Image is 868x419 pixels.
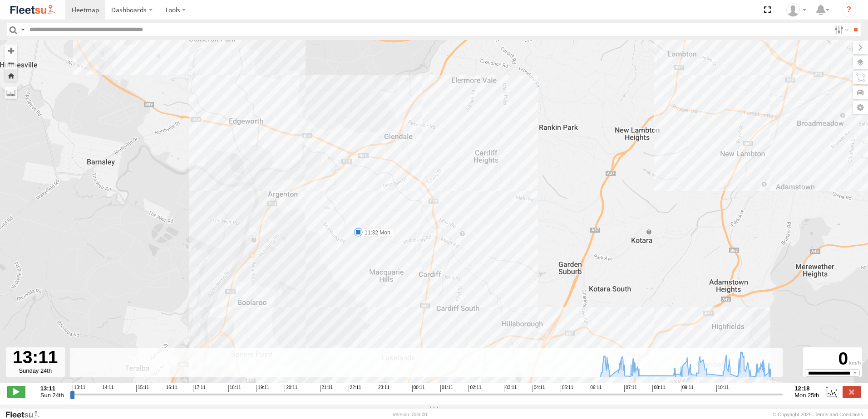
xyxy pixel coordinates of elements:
[561,385,573,392] span: 05:11
[853,101,868,114] label: Map Settings
[73,385,85,392] span: 13:11
[40,385,64,392] strong: 13:11
[358,229,393,237] label: 11:32 Mon
[842,3,856,17] i: ?
[794,392,819,399] span: Mon 25th Aug 2025
[440,385,453,392] span: 01:11
[5,69,17,82] button: Zoom Home
[136,385,149,392] span: 15:11
[804,349,861,369] div: 0
[5,44,17,57] button: Zoom in
[624,385,637,392] span: 07:11
[9,4,56,16] img: fleetsu-logo-horizontal.svg
[349,385,361,392] span: 22:11
[843,386,861,398] label: Close
[652,385,665,392] span: 08:11
[7,386,25,398] label: Play/Stop
[794,385,819,392] strong: 12:18
[5,57,17,69] button: Zoom out
[40,392,64,399] span: Sun 24th Aug 2025
[815,412,863,417] a: Terms and Conditions
[19,23,26,36] label: Search Query
[193,385,206,392] span: 17:11
[589,385,602,392] span: 06:11
[165,385,178,392] span: 16:11
[285,385,297,392] span: 20:11
[504,385,517,392] span: 03:11
[533,385,545,392] span: 04:11
[393,412,427,417] div: Version: 306.00
[377,385,390,392] span: 23:11
[681,385,694,392] span: 09:11
[831,23,850,36] label: Search Filter Options
[320,385,333,392] span: 21:11
[783,3,809,17] div: James Cullen
[412,385,425,392] span: 00:11
[5,410,47,419] a: Visit our Website
[228,385,241,392] span: 18:11
[256,385,269,392] span: 19:11
[773,412,863,417] div: © Copyright 2025 -
[5,86,17,99] label: Measure
[716,385,729,392] span: 10:11
[101,385,113,392] span: 14:11
[469,385,481,392] span: 02:11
